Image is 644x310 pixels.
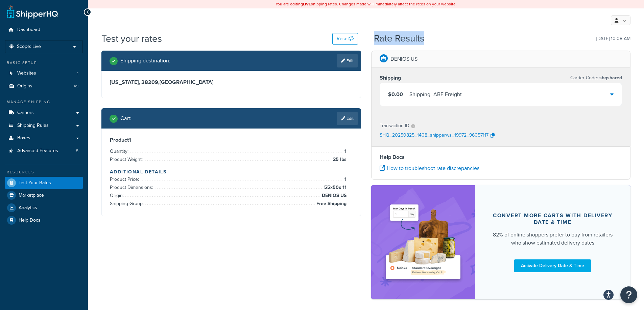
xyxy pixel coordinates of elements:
p: Carrier Code: [570,73,622,83]
span: Analytics [19,205,37,211]
span: Scope: Live [17,44,41,50]
a: Analytics [5,202,83,214]
p: [DATE] 10:08 AM [596,34,630,44]
img: feature-image-ddt-36eae7f7280da8017bfb280eaccd9c446f90b1fe08728e4019434db127062ab4.png [381,195,465,289]
h2: Shipping destination : [120,58,170,64]
h2: Cart : [120,115,132,121]
h4: Help Docs [380,153,622,161]
li: Origins [5,80,83,92]
a: Edit [337,54,358,67]
span: 55 x 50 x 11 [323,184,347,192]
span: Advanced Features [17,148,58,154]
a: Websites1 [5,67,83,80]
span: Free Shipping [315,200,347,208]
span: Shipping Rules [17,123,49,129]
a: How to troubleshoot rate discrepancies [380,164,479,172]
a: Origins49 [5,80,83,92]
span: Dashboard [17,27,40,33]
div: Manage Shipping [5,99,83,105]
p: SHQ_20250825_1408_shipperws_19972_96057117 [380,131,488,141]
div: Convert more carts with delivery date & time [491,212,615,226]
span: Test Your Rates [19,180,51,186]
p: Transaction ID [380,121,409,131]
span: Quantity: [110,148,130,155]
a: Shipping Rules [5,119,83,132]
span: Origin: [110,192,125,199]
span: 1 [343,175,347,184]
div: Resources [5,169,83,175]
p: DENIOS US [390,54,418,64]
span: Boxes [17,135,30,141]
a: Help Docs [5,214,83,226]
span: 49 [74,83,78,89]
span: DENIOS US [320,192,347,200]
a: Advanced Features5 [5,145,83,157]
a: Carriers [5,107,83,119]
h3: Product 1 [110,137,353,143]
span: Origins [17,83,32,89]
span: 5 [76,148,78,154]
a: Marketplace [5,189,83,201]
b: LIVE [303,1,311,7]
a: Dashboard [5,24,83,36]
a: Edit [337,112,358,125]
div: Basic Setup [5,60,83,66]
a: Activate Delivery Date & Time [514,259,591,272]
span: Carriers [17,110,34,116]
div: 82% of online shoppers prefer to buy from retailers who show estimated delivery dates [491,231,615,247]
button: Open Resource Center [620,286,637,303]
span: Product Dimensions: [110,184,155,191]
div: Shipping - ABF Freight [409,90,462,99]
span: Marketplace [19,193,44,198]
li: Advanced Features [5,145,83,157]
h4: Additional Details [110,168,353,175]
h1: Test your rates [101,32,162,45]
span: Websites [17,71,36,76]
span: 25 lbs [331,156,347,164]
span: Shipping Group: [110,200,145,207]
span: Product Price: [110,176,141,183]
li: Websites [5,67,83,80]
span: 1 [77,71,78,76]
a: Test Your Rates [5,177,83,189]
h3: Shipping [380,75,401,81]
span: $0.00 [388,90,403,98]
h2: Rate Results [374,33,424,44]
span: shqshared [598,74,622,81]
button: Reset [332,33,358,45]
span: Help Docs [19,218,41,223]
a: Boxes [5,132,83,144]
h3: [US_STATE], 28209 , [GEOGRAPHIC_DATA] [110,79,353,86]
span: Product Weight: [110,156,144,163]
span: 1 [343,147,347,156]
